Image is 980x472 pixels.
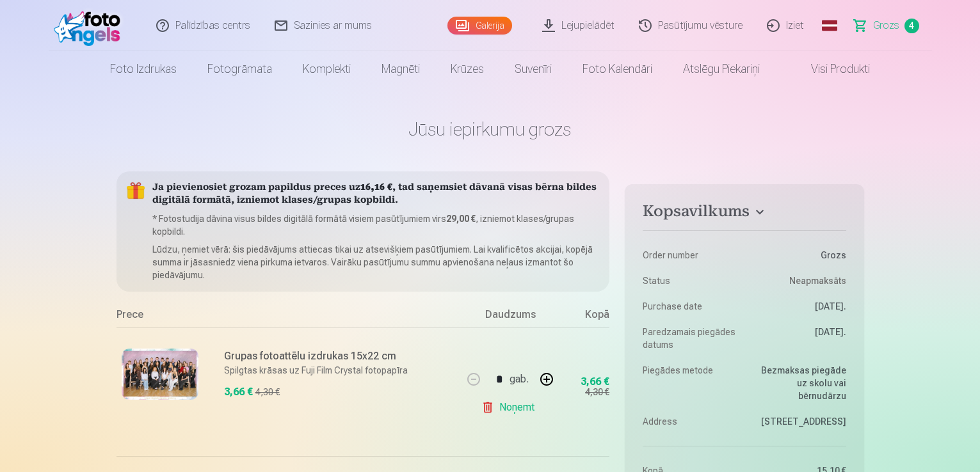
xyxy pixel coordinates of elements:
[643,364,738,402] dt: Piegādes metode
[873,18,899,33] span: Grozs
[152,212,600,238] p: * Fotostudija dāvina visus bildes digitālā formātā visiem pasūtījumiem virs , izniemot klases/gru...
[643,326,738,351] dt: Paredzamais piegādes datums
[643,274,738,287] dt: Status
[751,415,846,428] dd: [STREET_ADDRESS]
[366,51,435,87] a: Magnēti
[643,300,738,313] dt: Purchase date
[447,17,512,35] a: Galerija
[462,307,558,327] div: Daudzums
[360,183,392,193] b: 16,16 €
[95,51,192,87] a: Foto izdrukas
[481,395,540,420] a: Noņemt
[224,384,253,400] div: 3,66 €
[116,307,463,327] div: Prece
[446,214,476,224] b: 29,00 €
[499,51,567,87] a: Suvenīri
[751,326,846,351] dd: [DATE].
[775,51,885,87] a: Visi produkti
[287,51,366,87] a: Komplekti
[751,249,846,262] dd: Grozs
[255,386,280,398] div: 4,30 €
[751,300,846,313] dd: [DATE].
[510,364,529,395] div: gab.
[585,386,609,398] div: 4,30 €
[904,19,919,33] span: 4
[643,415,738,428] dt: Address
[152,243,600,281] p: Lūdzu, ņemiet vērā: šis piedāvājums attiecas tikai uz atsevišķiem pasūtījumiem. Lai kvalificētos ...
[116,118,864,141] h1: Jūsu iepirkumu grozs
[668,51,775,87] a: Atslēgu piekariņi
[643,202,846,225] button: Kopsavilkums
[751,364,846,402] dd: Bezmaksas piegāde uz skolu vai bērnudārzu
[224,364,455,377] p: Spilgtas krāsas uz Fuji Film Crystal fotopapīra
[435,51,499,87] a: Krūzes
[152,182,600,207] h5: Ja pievienosiet grozam papildus preces uz , tad saņemsiet dāvanā visas bērna bildes digitālā form...
[581,378,609,386] div: 3,66 €
[567,51,668,87] a: Foto kalendāri
[192,51,287,87] a: Fotogrāmata
[789,274,846,287] span: Neapmaksāts
[224,349,455,364] h6: Grupas fotoattēlu izdrukas 15x22 cm
[643,249,738,262] dt: Order number
[54,5,127,46] img: /fa1
[558,307,609,327] div: Kopā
